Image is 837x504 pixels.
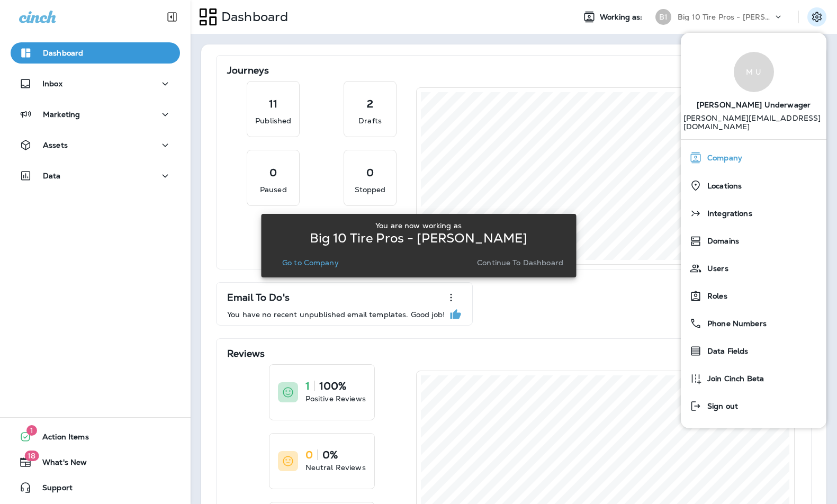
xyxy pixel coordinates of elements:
span: What's New [32,458,87,471]
button: Domains [681,227,826,255]
p: Continue to Dashboard [477,258,563,267]
a: M U[PERSON_NAME] Underwager [PERSON_NAME][EMAIL_ADDRESS][DOMAIN_NAME] [681,41,826,139]
a: Integrations [685,203,822,224]
p: Go to Company [282,258,339,267]
button: Continue to Dashboard [473,255,568,270]
span: Data Fields [702,347,749,356]
p: Email To Do's [227,292,290,303]
span: [PERSON_NAME] Underwager [697,92,811,114]
a: Users [685,258,822,279]
button: Data [11,165,180,186]
button: Company [681,144,826,172]
span: Phone Numbers [702,319,767,328]
a: Phone Numbers [685,313,822,334]
button: Join Cinch Beta [681,365,826,392]
button: Dashboard [11,42,180,64]
div: B1 [655,9,671,25]
span: Action Items [32,433,89,445]
button: Inbox [11,73,180,94]
button: 1Action Items [11,426,180,447]
button: Settings [807,7,826,26]
p: Paused [260,184,287,195]
button: Roles [681,282,826,310]
p: Dashboard [43,49,83,57]
a: Domains [685,230,822,251]
a: Roles [685,285,822,307]
a: Data Fields [685,340,822,362]
span: Support [32,483,73,496]
span: Integrations [702,209,752,218]
div: M U [734,52,774,92]
button: Data Fields [681,337,826,365]
p: You have no recent unpublished email templates. Good job! [227,310,445,319]
span: Domains [702,237,739,246]
span: Sign out [702,402,738,411]
p: [PERSON_NAME][EMAIL_ADDRESS][DOMAIN_NAME] [683,114,824,139]
button: Integrations [681,200,826,227]
button: Go to Company [278,255,343,270]
button: 18What's New [11,452,180,473]
button: Collapse Sidebar [157,6,187,28]
button: Phone Numbers [681,310,826,337]
a: Company [685,147,822,168]
span: Join Cinch Beta [702,374,764,383]
span: 18 [24,451,39,461]
button: Assets [11,134,180,156]
a: Locations [685,175,822,196]
span: Roles [702,292,727,301]
button: Support [11,477,180,498]
p: Reviews [227,348,265,359]
p: Big 10 Tire Pros - [PERSON_NAME] [310,234,527,242]
p: Dashboard [217,9,288,25]
p: Published [255,115,291,126]
p: You are now working as [375,221,462,230]
span: Company [702,154,742,163]
p: Inbox [42,79,62,88]
span: Users [702,264,728,273]
p: Journeys [227,65,269,76]
span: Working as: [600,13,645,22]
p: Assets [43,141,68,149]
p: Marketing [43,110,80,119]
p: Data [43,172,61,180]
button: Marketing [11,104,180,125]
span: 1 [26,425,37,436]
button: Sign out [681,392,826,420]
button: Users [681,255,826,282]
span: Locations [702,182,742,191]
button: Locations [681,172,826,200]
p: Big 10 Tire Pros - [PERSON_NAME] [678,13,773,21]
